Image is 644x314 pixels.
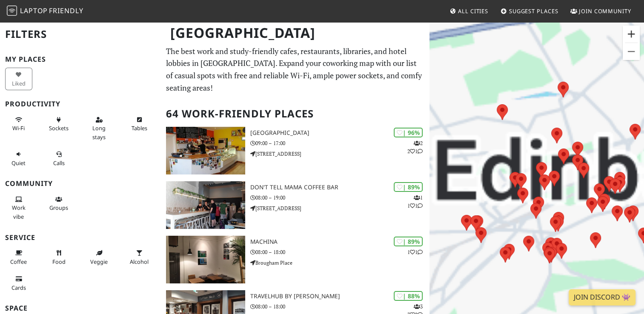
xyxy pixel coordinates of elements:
[5,272,32,294] button: Cards
[46,192,73,215] button: Groups
[126,246,153,268] button: Alcohol
[12,124,25,132] span: Stable Wi-Fi
[7,4,83,19] a: LaptopFriendly LaptopFriendly
[5,147,32,170] button: Quiet
[394,182,423,192] div: | 89%
[579,7,631,15] span: Join Community
[250,194,429,202] p: 08:00 – 19:00
[250,303,429,311] p: 08:00 – 18:00
[5,234,156,242] h3: Service
[5,21,156,47] h2: Filters
[20,6,48,15] span: Laptop
[11,284,26,291] span: Credit cards
[130,258,149,265] span: Alcohol
[250,238,429,245] h3: Machina
[7,6,17,16] img: LaptopFriendly
[250,248,429,256] p: 08:00 – 18:00
[132,124,147,132] span: Work-friendly tables
[5,246,32,268] button: Coffee
[509,7,558,15] span: Suggest Places
[166,236,245,283] img: Machina
[394,237,423,246] div: | 89%
[86,113,113,144] button: Long stays
[250,150,429,158] p: [STREET_ADDRESS]
[161,181,429,229] a: Don't tell Mama Coffee Bar | 89% 111 Don't tell Mama Coffee Bar 08:00 – 19:00 [STREET_ADDRESS]
[12,204,26,220] span: People working
[5,113,32,135] button: Wi-Fi
[250,139,429,147] p: 09:00 – 17:00
[446,3,492,19] a: All Cities
[161,127,429,174] a: North Fort Cafe | 96% 221 [GEOGRAPHIC_DATA] 09:00 – 17:00 [STREET_ADDRESS]
[250,259,429,267] p: Brougham Place
[52,258,66,265] span: Food
[407,139,423,155] p: 2 2 1
[567,3,635,19] a: Join Community
[5,304,156,312] h3: Space
[5,55,156,63] h3: My Places
[5,180,156,188] h3: Community
[92,124,106,140] span: Long stays
[166,127,245,174] img: North Fort Cafe
[10,258,27,265] span: Coffee
[90,258,108,265] span: Veggie
[161,236,429,283] a: Machina | 89% 11 Machina 08:00 – 18:00 Brougham Place
[166,101,424,127] h2: 64 Work-Friendly Places
[5,192,32,223] button: Work vibe
[407,248,423,256] p: 1 1
[53,159,65,167] span: Video/audio calls
[394,291,423,301] div: | 88%
[46,246,73,268] button: Food
[250,293,429,300] h3: TravelHub by [PERSON_NAME]
[49,124,69,132] span: Power sockets
[126,113,153,135] button: Tables
[46,113,73,135] button: Sockets
[250,204,429,212] p: [STREET_ADDRESS]
[49,6,83,15] span: Friendly
[250,184,429,191] h3: Don't tell Mama Coffee Bar
[166,45,424,94] p: The best work and study-friendly cafes, restaurants, libraries, and hotel lobbies in [GEOGRAPHIC_...
[497,3,562,19] a: Suggest Places
[11,159,26,167] span: Quiet
[86,246,113,268] button: Veggie
[46,147,73,170] button: Calls
[623,26,640,43] button: Zoom in
[166,181,245,229] img: Don't tell Mama Coffee Bar
[49,204,68,211] span: Group tables
[394,128,423,137] div: | 96%
[623,43,640,60] button: Zoom out
[250,129,429,137] h3: [GEOGRAPHIC_DATA]
[458,7,488,15] span: All Cities
[5,100,156,108] h3: Productivity
[163,21,427,45] h1: [GEOGRAPHIC_DATA]
[407,194,423,210] p: 1 1 1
